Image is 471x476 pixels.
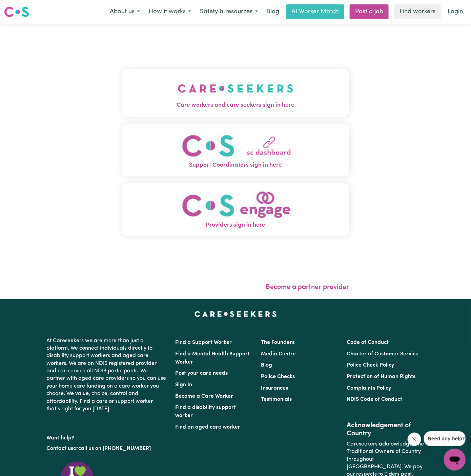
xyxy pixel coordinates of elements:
p: At Careseekers we are more than just a platform. We connect individuals directly to disability su... [46,334,167,416]
button: Care workers and care seekers sign in here [122,69,349,117]
button: Support Coordinators sign in here [122,124,349,177]
a: Complaints Policy [347,386,391,391]
a: Police Check Policy [347,363,394,368]
a: Police Checks [261,374,295,379]
a: Post your care needs [175,371,228,376]
span: Care workers and care seekers sign in here [122,101,349,110]
span: Support Coordinators sign in here [122,161,349,170]
img: Careseekers logo [4,6,29,18]
a: Insurances [261,386,288,391]
p: or [46,442,167,455]
button: About us [105,5,144,19]
a: Become a partner provider [266,284,349,291]
a: Contact us [46,446,73,451]
p: Want help? [46,432,167,442]
a: NDIS Code of Conduct [347,397,403,402]
button: Safety & resources [196,5,262,19]
a: Login [444,4,467,19]
button: Providers sign in here [122,183,349,236]
a: Blog [261,363,272,368]
a: call us on [PHONE_NUMBER] [78,446,151,451]
button: How it works [144,5,196,19]
span: Providers sign in here [122,221,349,230]
a: Find a disability support worker [175,405,236,418]
a: Become a Care Worker [175,394,233,399]
a: Blog [262,4,283,19]
a: Protection of Human Rights [347,374,416,379]
h2: Acknowledgement of Country [347,421,425,438]
a: AI Worker Match [286,4,344,19]
a: Find workers [394,4,441,19]
a: Find a Support Worker [175,340,232,345]
a: Careseekers logo [4,4,29,20]
a: Media Centre [261,351,296,357]
a: Charter of Customer Service [347,351,419,357]
a: The Founders [261,340,294,345]
a: Post a job [350,4,389,19]
a: Find an aged care worker [175,425,240,430]
iframe: Message from company [424,431,466,446]
a: Find a Mental Health Support Worker [175,351,250,365]
a: Code of Conduct [347,340,389,345]
a: Sign In [175,382,192,388]
iframe: Button to launch messaging window [444,449,466,471]
iframe: Close message [408,433,421,446]
a: Testimonials [261,397,292,402]
a: Careseekers home page [194,311,277,317]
